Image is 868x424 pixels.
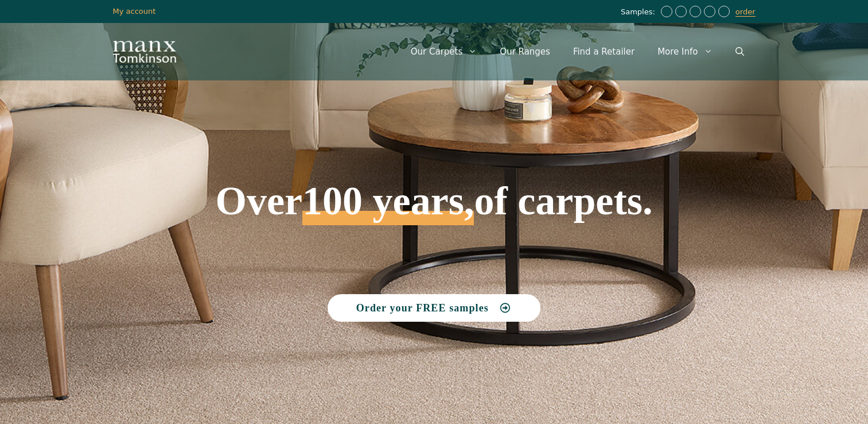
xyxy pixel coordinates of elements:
[724,34,756,69] a: Open Search Bar
[302,191,474,225] span: 100 years,
[399,34,756,69] nav: Primary
[113,41,176,63] img: Manx Tomkinson
[488,34,562,69] a: Our Ranges
[562,34,646,69] a: Find a Retailer
[328,294,541,322] a: Order your FREE samples
[399,34,489,69] a: Our Carpets
[735,7,756,17] a: order
[356,303,489,313] span: Order your FREE samples
[646,34,723,69] a: More Info
[621,7,658,17] span: Samples:
[113,98,756,225] h1: Over of carpets.
[113,7,156,16] a: My account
